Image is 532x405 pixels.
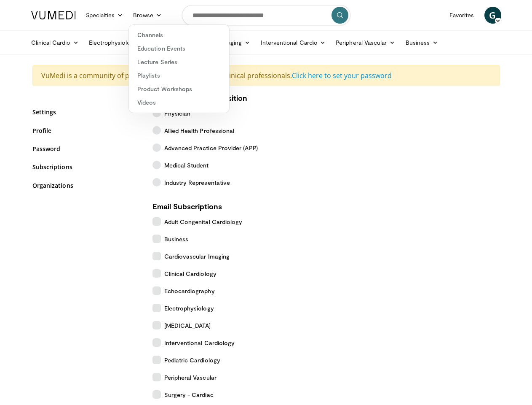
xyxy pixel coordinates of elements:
[484,7,501,24] a: G
[164,217,243,226] span: Adult Congenital Cardiology
[152,202,222,211] strong: Email Subscriptions
[32,65,500,86] div: VuMedi is a community of physicians, dentists, and other clinical professionals.
[164,126,235,135] span: Allied Health Professional
[129,28,229,42] a: Channels
[32,108,140,116] a: Settings
[182,5,350,25] input: Search topics, interventions
[128,24,230,113] div: Browse
[164,235,189,243] span: Business
[164,356,220,364] span: Pediatric Cardiology
[164,109,191,118] span: Physician
[164,161,209,170] span: Medical Student
[164,390,214,399] span: Surgery - Cardiac
[129,55,229,69] a: Lecture Series
[164,304,214,313] span: Electrophysiology
[84,34,150,51] a: Electrophysiology
[164,373,217,382] span: Peripheral Vascular
[256,34,331,51] a: Interventional Cardio
[444,7,479,24] a: Favorites
[164,143,258,152] span: Advanced Practice Provider (APP)
[331,34,400,51] a: Peripheral Vascular
[26,34,84,51] a: Clinical Cardio
[216,34,256,51] a: Imaging
[81,7,128,24] a: Specialties
[292,71,392,80] a: Click here to set your password
[129,82,229,96] a: Product Workshops
[164,269,217,278] span: Clinical Cardiology
[164,178,230,187] span: Industry Representative
[164,252,230,261] span: Cardiovascular Imaging
[32,162,140,171] a: Subscriptions
[128,7,167,24] a: Browse
[32,126,140,135] a: Profile
[31,11,76,19] img: VuMedi Logo
[164,338,235,347] span: Interventional Cardiology
[129,42,229,55] a: Education Events
[32,144,140,153] a: Password
[129,96,229,109] a: Videos
[401,34,444,51] a: Business
[164,321,211,330] span: [MEDICAL_DATA]
[129,69,229,82] a: Playlists
[164,286,215,295] span: Echocardiography
[32,181,140,190] a: Organizations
